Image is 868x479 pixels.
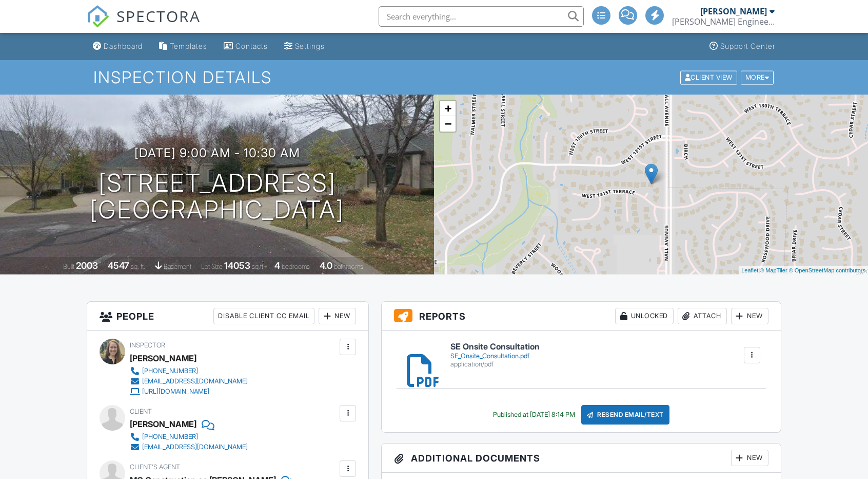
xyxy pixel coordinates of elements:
[720,42,775,50] div: Support Center
[672,16,775,27] div: Schroeder Engineering, LLC
[87,302,368,331] h3: People
[252,263,265,270] span: sq.ft.
[741,267,758,273] a: Leaflet
[142,367,198,375] div: [PHONE_NUMBER]
[382,444,781,473] h3: Additional Documents
[134,146,300,160] h3: [DATE] 9:00 am - 10:30 am
[170,42,207,50] div: Templates
[155,37,211,56] a: Templates
[142,443,248,451] div: [EMAIL_ADDRESS][DOMAIN_NAME]
[282,263,310,270] span: bedrooms
[130,463,180,471] span: Client's Agent
[142,377,248,385] div: [EMAIL_ADDRESS][DOMAIN_NAME]
[104,42,143,50] div: Dashboard
[130,351,196,366] div: [PERSON_NAME]
[450,352,540,360] div: SE_Onsite_Consultation.pdf
[131,263,145,270] span: sq. ft.
[76,260,98,271] div: 2003
[235,42,268,50] div: Contacts
[705,37,779,56] a: Support Center
[450,360,540,369] div: application/pdf
[213,308,314,324] div: Disable Client CC Email
[130,442,248,452] a: [EMAIL_ADDRESS][DOMAIN_NAME]
[382,302,781,331] h3: Reports
[379,6,584,27] input: Search everything...
[789,267,865,273] a: © OpenStreetMap contributors
[108,260,129,271] div: 4547
[130,376,248,386] a: [EMAIL_ADDRESS][DOMAIN_NAME]
[116,5,201,27] span: SPECTORA
[63,263,74,270] span: Built
[89,37,147,56] a: Dashboard
[440,101,456,116] a: Zoom in
[760,267,787,273] a: © MapTiler
[130,408,152,415] span: Client
[274,260,280,271] div: 4
[731,308,768,324] div: New
[679,73,740,81] a: Client View
[130,416,196,432] div: [PERSON_NAME]
[130,432,248,442] a: [PHONE_NUMBER]
[142,388,209,396] div: [URL][DOMAIN_NAME]
[450,342,540,369] a: SE Onsite Consultation SE_Onsite_Consultation.pdf application/pdf
[224,260,250,271] div: 14053
[700,6,767,16] div: [PERSON_NAME]
[731,450,768,466] div: New
[320,260,332,271] div: 4.0
[93,68,775,86] h1: Inspection Details
[280,37,329,56] a: Settings
[295,42,325,50] div: Settings
[130,366,248,376] a: [PHONE_NUMBER]
[130,341,165,349] span: Inspector
[319,308,356,324] div: New
[450,342,540,352] h6: SE Onsite Consultation
[680,70,737,84] div: Client View
[130,386,248,397] a: [URL][DOMAIN_NAME]
[220,37,272,56] a: Contacts
[739,266,868,275] div: |
[615,308,674,324] div: Unlocked
[90,170,344,224] h1: [STREET_ADDRESS] [GEOGRAPHIC_DATA]
[440,116,456,132] a: Zoom out
[741,70,774,84] div: More
[678,308,727,324] div: Attach
[334,263,363,270] span: bathrooms
[87,5,109,28] img: The Best Home Inspection Software - Spectora
[581,405,669,425] div: Resend Email/Text
[164,263,191,270] span: basement
[493,411,575,419] div: Published at [DATE] 8:14 PM
[201,263,223,270] span: Lot Size
[142,433,198,441] div: [PHONE_NUMBER]
[87,14,201,35] a: SPECTORA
